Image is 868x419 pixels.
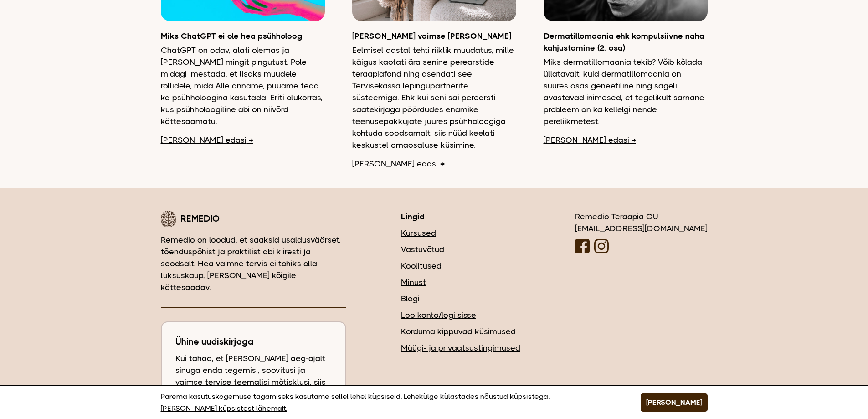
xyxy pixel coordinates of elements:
[401,326,520,337] a: Korduma kippuvad küsimused
[401,227,520,239] a: Kursused
[401,293,520,305] a: Blogi
[544,134,636,146] a: [PERSON_NAME] edasi
[175,336,332,348] h2: Ühine uudiskirjaga
[575,222,708,234] div: [EMAIL_ADDRESS][DOMAIN_NAME]
[161,30,325,42] a: Miks ChatGPT ei ole hea psühholoog
[352,30,516,42] a: [PERSON_NAME] vaimse [PERSON_NAME]
[594,239,609,253] img: Instagrammi logo
[401,260,520,272] a: Koolitused
[175,352,332,412] div: Kui tahad, et [PERSON_NAME] aeg-ajalt sinuga enda tegemisi, soovitusi ja vaimse tervise teemalisi...
[161,134,253,146] a: [PERSON_NAME] edasi
[544,30,708,54] a: Dermatillomaania ehk kompulsiivne naha kahjustamine (2. osa)
[352,44,516,151] p: Eelmisel aastal tehti riiklik muudatus, mille käigus kaotati ära senine perearstide teraapiafond ...
[161,234,346,293] p: Remedio on loodud, et saaksid usaldusväärset, tõenduspõhist ja praktilist abi kiiresti ja soodsal...
[161,391,618,414] p: Parema kasutuskogemuse tagamiseks kasutame sellel lehel küpsiseid. Lehekülge külastades nõustud k...
[401,309,520,321] a: Loo konto/logi sisse
[161,211,346,227] div: Remedio
[575,211,708,257] div: Remedio Teraapia OÜ
[544,56,708,127] p: Miks dermatillomaania tekib? Võib kõlada üllatavalt, kuid dermatillomaania on suures osas geneeti...
[401,276,520,288] a: Minust
[161,211,176,227] img: Remedio logo
[401,243,520,255] a: Vastuvõtud
[575,239,590,253] img: Facebooki logo
[641,393,708,412] button: [PERSON_NAME]
[401,342,520,354] a: Müügi- ja privaatsustingimused
[401,211,520,222] h3: Lingid
[161,403,287,414] a: [PERSON_NAME] küpsistest lähemalt.
[352,158,445,170] a: [PERSON_NAME] edasi
[161,44,325,127] p: ChatGPT on odav, alati olemas ja [PERSON_NAME] mingit pingutust. Pole midagi imestada, et lisaks ...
